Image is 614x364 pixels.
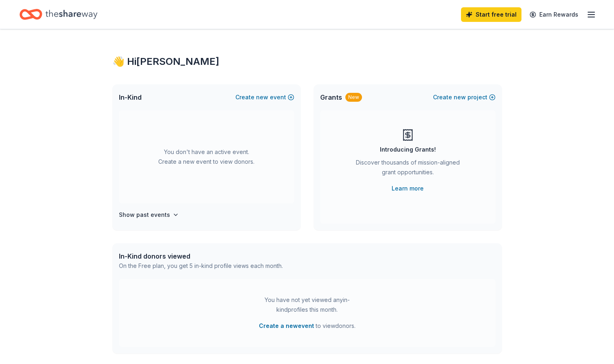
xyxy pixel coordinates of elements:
button: Createnewevent [235,92,294,102]
div: 👋 Hi [PERSON_NAME] [112,55,502,68]
div: On the Free plan, you get 5 in-kind profile views each month. [119,261,283,271]
div: You don't have an active event. Create a new event to view donors. [119,110,294,203]
a: Earn Rewards [525,7,583,22]
div: In-Kind donors viewed [119,251,283,261]
div: Introducing Grants! [380,145,436,154]
span: new [256,92,268,102]
span: Grants [320,92,342,102]
span: new [454,92,466,102]
div: You have not yet viewed any in-kind profiles this month. [256,295,358,315]
a: Start free trial [461,7,521,22]
h4: Show past events [119,210,170,220]
button: Show past events [119,210,179,220]
button: Create a newevent [259,321,314,331]
span: to view donors . [259,321,355,331]
a: Learn more [392,184,424,193]
div: Discover thousands of mission-aligned grant opportunities. [353,158,463,180]
button: Createnewproject [433,92,496,102]
span: In-Kind [119,92,142,102]
div: New [345,93,362,102]
a: Home [19,5,97,24]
